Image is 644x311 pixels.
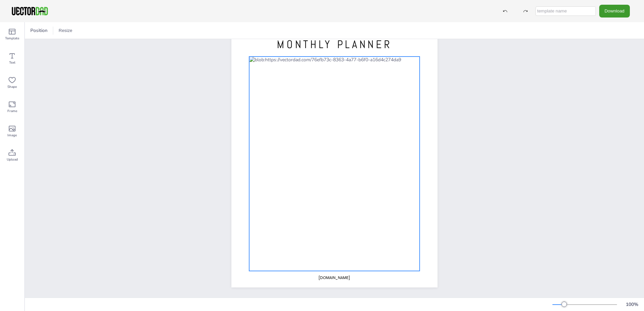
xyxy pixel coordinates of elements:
[29,27,49,34] span: Position
[536,6,596,16] input: template name
[56,25,75,36] button: Resize
[7,108,17,114] span: Frame
[11,6,49,16] img: VectorDad-1.png
[9,60,15,65] span: Text
[319,275,350,280] span: [DOMAIN_NAME]
[7,84,17,90] span: Shape
[624,301,640,308] div: 100 %
[5,36,19,41] span: Template
[277,37,392,51] span: MONTHLY PLANNER
[599,5,630,17] button: Download
[7,157,18,162] span: Upload
[7,133,17,138] span: Image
